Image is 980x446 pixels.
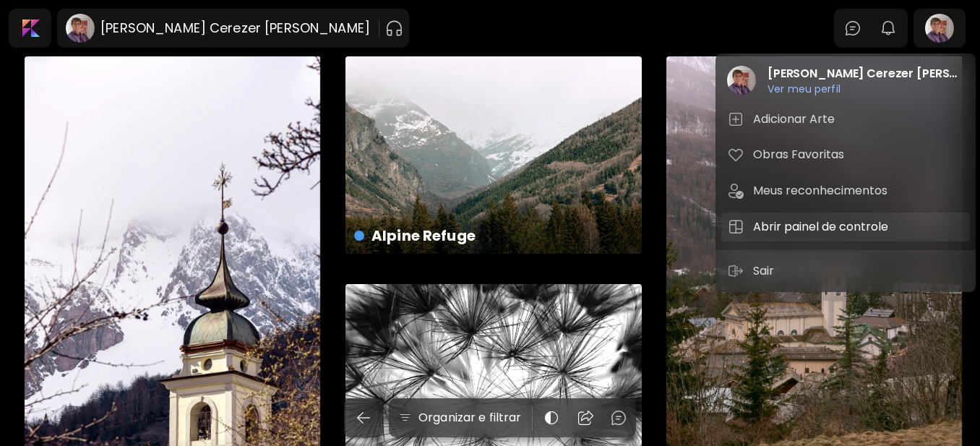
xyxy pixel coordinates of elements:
img: tab [727,111,744,128]
button: sign-outSair [721,257,785,286]
p: Sair [753,262,779,280]
img: tab [727,218,744,236]
h5: Meus reconhecimentos [753,182,892,200]
h6: Ver meu perfil [768,82,964,95]
button: tabObras Favoritas [721,140,970,169]
h5: Obras Favoritas [753,146,848,163]
img: sign-out [727,262,744,280]
button: tabAdicionar Arte [721,105,970,134]
img: tab [727,146,744,163]
h5: Adicionar Arte [753,111,839,128]
img: tab [727,182,744,200]
h2: [PERSON_NAME] Cerezer [PERSON_NAME] [768,65,964,82]
button: tabAbrir painel de controle [721,213,970,241]
h5: Abrir painel de controle [753,218,893,236]
button: tabMeus reconhecimentos [721,176,970,205]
